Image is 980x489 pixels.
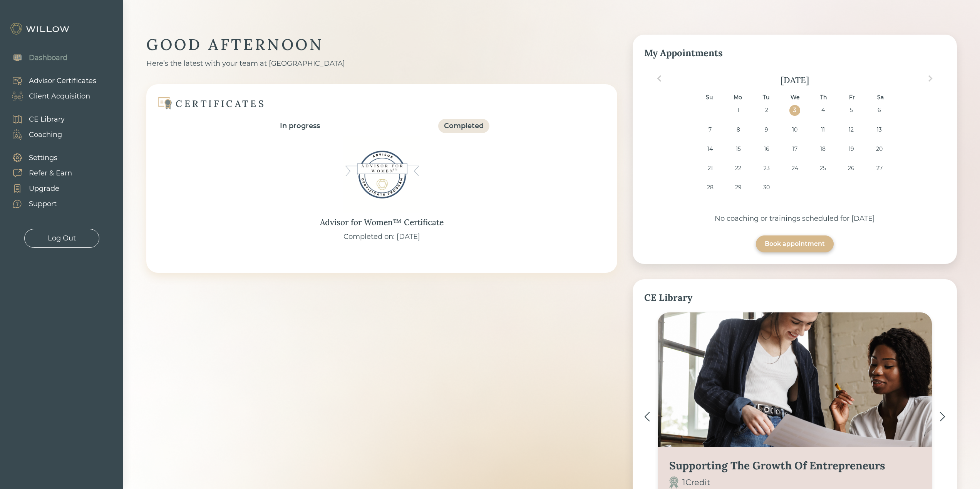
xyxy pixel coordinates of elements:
div: Fr [847,92,857,103]
div: Choose Saturday, September 27th, 2025 [874,163,885,174]
div: Choose Friday, September 12th, 2025 [846,125,856,135]
img: Willow [10,23,71,35]
div: Client Acquisition [29,91,90,102]
div: Choose Saturday, September 13th, 2025 [874,125,885,135]
div: Choose Sunday, September 7th, 2025 [705,125,715,135]
div: Choose Sunday, September 21st, 2025 [705,163,715,174]
div: Here’s the latest with your team at [GEOGRAPHIC_DATA] [146,58,617,69]
div: Sa [875,92,886,103]
div: Completed on: [DATE] [343,232,420,242]
div: Log Out [48,233,76,244]
div: Choose Tuesday, September 16th, 2025 [761,144,772,154]
div: Choose Tuesday, September 2nd, 2025 [761,105,772,115]
div: Choose Monday, September 8th, 2025 [733,125,744,135]
div: In progress [280,121,320,131]
div: Choose Wednesday, September 10th, 2025 [789,125,800,135]
div: Book appointment [765,239,825,249]
img: > [940,412,945,422]
div: My Appointments [644,46,945,60]
button: Previous Month [653,72,665,85]
div: Dashboard [29,53,67,63]
div: Choose Thursday, September 18th, 2025 [818,144,828,154]
div: Choose Thursday, September 11th, 2025 [818,125,828,135]
div: Choose Monday, September 29th, 2025 [733,182,744,193]
a: Advisor Certificates [4,73,96,88]
div: Su [704,92,714,103]
div: CERTIFICATES [176,98,266,110]
div: Choose Friday, September 5th, 2025 [846,105,856,115]
div: Upgrade [29,184,59,194]
div: Advisor for Women™ Certificate [320,216,444,229]
div: Coaching [29,130,62,140]
div: Choose Saturday, September 6th, 2025 [874,105,885,115]
div: Choose Friday, September 19th, 2025 [846,144,856,154]
div: Support [29,199,57,209]
div: Choose Sunday, September 28th, 2025 [705,182,715,193]
div: Choose Thursday, September 4th, 2025 [818,105,828,115]
div: Choose Wednesday, September 17th, 2025 [789,144,800,154]
div: No coaching or trainings scheduled for [DATE] [644,214,945,224]
div: Choose Tuesday, September 9th, 2025 [761,125,772,135]
button: Next Month [924,72,936,85]
a: Settings [4,150,72,165]
a: Dashboard [4,50,67,65]
div: Th [818,92,829,103]
div: Mo [732,92,743,103]
img: < [644,412,650,422]
div: Choose Wednesday, September 3rd, 2025 [789,105,800,115]
div: GOOD AFTERNOON [146,35,617,55]
div: Choose Wednesday, September 24th, 2025 [789,163,800,174]
div: Choose Monday, September 1st, 2025 [733,105,744,115]
div: Choose Friday, September 26th, 2025 [846,163,856,174]
a: Client Acquisition [4,88,96,104]
div: CE Library [29,114,65,125]
div: We [789,92,800,103]
div: [DATE] [644,75,945,85]
div: Choose Saturday, September 20th, 2025 [874,144,885,154]
div: Completed [444,121,484,131]
div: Choose Monday, September 22nd, 2025 [733,163,744,174]
div: Tu [761,92,771,103]
div: Choose Thursday, September 25th, 2025 [818,163,828,174]
a: Upgrade [4,181,72,196]
div: Settings [29,153,57,163]
div: Choose Monday, September 15th, 2025 [733,144,744,154]
div: CE Library [644,291,945,305]
div: Choose Tuesday, September 23rd, 2025 [761,163,772,174]
div: Advisor Certificates [29,76,96,86]
div: Choose Sunday, September 14th, 2025 [705,144,715,154]
div: Choose Tuesday, September 30th, 2025 [761,182,772,193]
a: CE Library [4,112,65,127]
div: Refer & Earn [29,168,72,179]
a: Coaching [4,127,65,142]
div: Supporting The Growth Of Entrepreneurs [669,459,885,472]
div: month 2025-09 [647,105,943,202]
img: Advisor for Women™ Certificate Badge [343,136,420,213]
div: 1 Credit [682,476,710,489]
a: Refer & Earn [4,165,72,181]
